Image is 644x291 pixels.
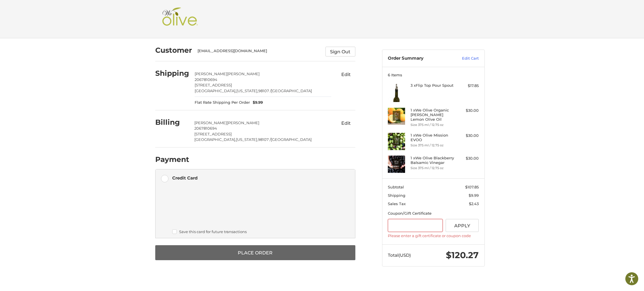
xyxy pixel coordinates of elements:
button: Open LiveChat chat widget [66,7,73,14]
button: Edit [337,70,355,79]
span: 2067810694 [195,77,217,82]
div: $30.00 [456,133,479,139]
span: [GEOGRAPHIC_DATA], [195,88,236,93]
h4: 1 x We Olive Blackberry Balsamic Vinegar [411,156,455,165]
h3: Order Summary [388,56,450,61]
span: [GEOGRAPHIC_DATA] [271,88,312,93]
span: $120.27 [446,250,479,260]
span: [GEOGRAPHIC_DATA] [271,137,312,142]
li: Size 375 ml / 12.75 oz [411,122,455,127]
span: Subtotal [388,185,404,189]
span: Shipping [388,193,405,198]
div: $30.00 [456,108,479,114]
span: 98107 / [258,137,271,142]
button: Apply [446,219,479,232]
li: Size 375 ml / 12.75 oz [411,166,455,171]
div: $17.85 [456,83,479,89]
div: Credit Card [172,173,198,183]
h4: 1 x We Olive Organic [PERSON_NAME] Lemon Olive Oil [411,108,455,122]
div: Coupon/Gift Certificate [388,211,479,216]
span: $2.43 [469,201,479,206]
span: $9.99 [469,193,479,198]
span: [US_STATE], [236,137,258,142]
span: Flat Rate Shipping Per Order [195,100,250,105]
label: Save this card for future transactions [172,229,346,234]
li: Size 375 ml / 12.75 oz [411,143,455,148]
h4: 3 x Flip Top Pour Spout [411,83,455,88]
p: We're away right now. Please check back later! [8,9,65,13]
h2: Shipping [155,69,189,78]
button: Place Order [155,245,355,260]
input: Gift Certificate or Coupon Code [388,219,443,232]
img: Shop We Olive [161,7,199,31]
span: [PERSON_NAME] [227,120,259,125]
iframe: Secure payment input frame [171,188,348,228]
div: $30.00 [456,156,479,161]
span: [PERSON_NAME] [194,120,227,125]
span: [US_STATE], [236,88,258,93]
span: Total (USD) [388,252,411,258]
div: [EMAIL_ADDRESS][DOMAIN_NAME] [198,48,320,56]
span: $107.85 [465,185,479,189]
span: [PERSON_NAME] [227,71,260,76]
span: 98107 / [258,88,271,93]
h2: Payment [155,155,189,164]
label: Please enter a gift certificate or coupon code [388,233,479,238]
span: 2067810694 [194,126,217,131]
h3: 6 Items [388,73,479,77]
span: [STREET_ADDRESS] [194,132,232,136]
button: Sign Out [325,47,355,56]
span: Sales Tax [388,201,406,206]
span: $9.99 [250,100,263,105]
h4: 1 x We Olive Mission EVOO [411,133,455,142]
a: Edit Cart [450,56,479,61]
h2: Billing [155,118,189,127]
h2: Customer [155,46,192,55]
span: [PERSON_NAME] [195,71,227,76]
span: [STREET_ADDRESS] [195,83,232,87]
span: [GEOGRAPHIC_DATA], [194,137,236,142]
button: Edit [337,119,355,128]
